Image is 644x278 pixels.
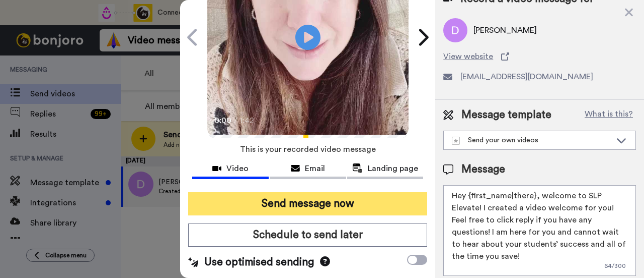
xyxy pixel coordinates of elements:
[461,162,505,177] span: Message
[240,138,376,160] span: This is your recorded video message
[234,115,237,127] span: /
[443,185,636,276] textarea: Hey {first_name|there}, welcome to SLP Elevate! I created a video welcome for you! Feel free to c...
[204,255,314,270] span: Use optimised sending
[188,224,427,247] button: Schedule to send later
[305,162,325,175] span: Email
[214,115,232,127] span: 0:00
[452,137,460,145] img: demo-template.svg
[188,192,427,215] button: Send message now
[582,107,636,123] button: What is this?
[226,162,249,175] span: Video
[368,162,418,175] span: Landing page
[239,115,257,127] span: 1:42
[461,107,551,123] span: Message template
[452,135,611,145] div: Send your own videos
